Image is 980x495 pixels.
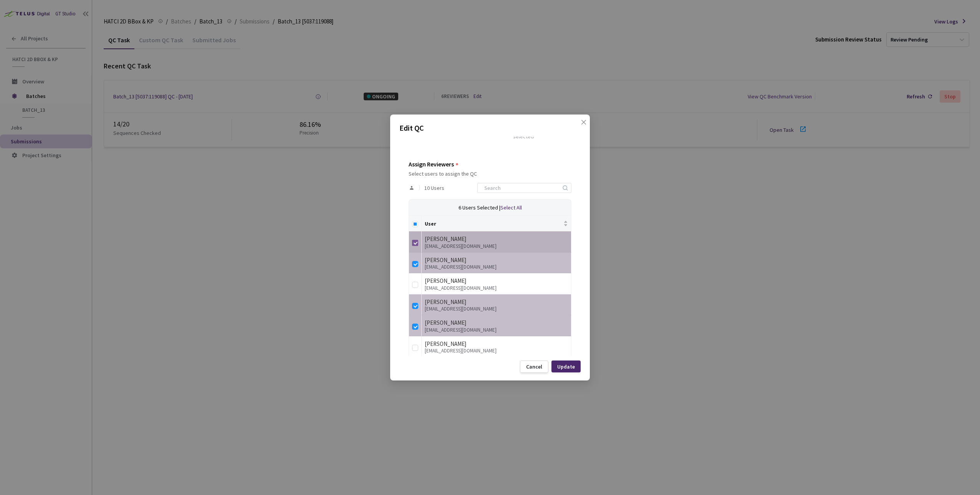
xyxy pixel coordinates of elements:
div: [EMAIL_ADDRESS][DOMAIN_NAME] [425,244,568,249]
th: User [422,216,571,231]
button: Close [573,119,585,131]
span: 6 Users Selected | [459,204,500,211]
div: [EMAIL_ADDRESS][DOMAIN_NAME] [425,264,568,270]
div: Select users to assign the QC [409,171,571,177]
span: User [425,221,562,227]
div: Assign Reviewers [409,161,454,168]
input: Search [480,183,561,193]
div: [PERSON_NAME] [425,297,568,307]
div: [PERSON_NAME] [425,256,568,265]
span: 10 Users [424,185,444,191]
div: [EMAIL_ADDRESS][DOMAIN_NAME] [425,348,568,354]
span: close [581,119,587,141]
div: [EMAIL_ADDRESS][DOMAIN_NAME] [425,286,568,291]
div: Cancel [526,364,542,370]
p: Edit QC [399,122,581,134]
span: Select All [500,204,522,211]
div: [PERSON_NAME] [425,234,568,244]
div: [EMAIL_ADDRESS][DOMAIN_NAME] [425,327,568,333]
div: Update [557,364,575,370]
div: [EMAIL_ADDRESS][DOMAIN_NAME] [425,306,568,312]
div: [PERSON_NAME] [425,276,568,286]
div: [PERSON_NAME] [425,339,568,349]
div: [PERSON_NAME] [425,318,568,327]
